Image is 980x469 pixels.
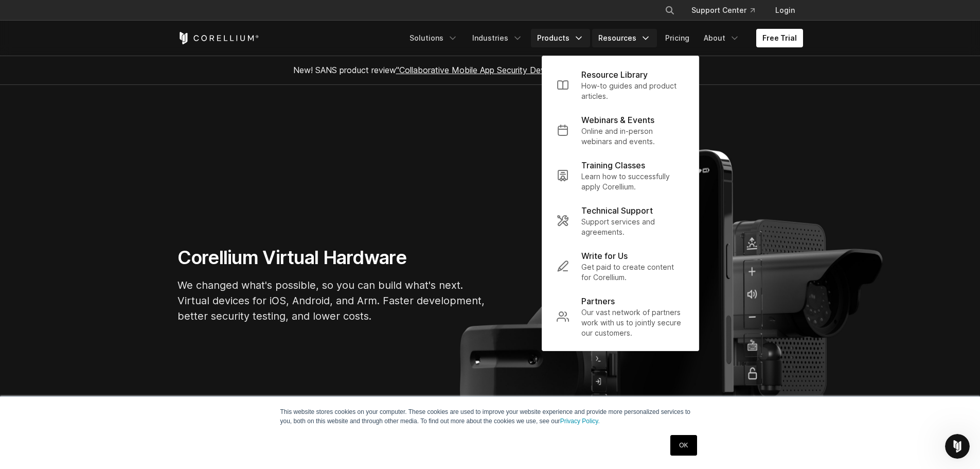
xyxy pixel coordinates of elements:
a: "Collaborative Mobile App Security Development and Analysis" [396,65,633,75]
a: Free Trial [756,29,803,47]
a: Support Center [683,1,763,20]
a: Webinars & Events Online and in-person webinars and events. [548,108,692,153]
a: About [698,29,746,47]
a: Technical Support Support services and agreements. [548,198,692,244]
a: Training Classes Learn how to successfully apply Corellium. [548,153,692,198]
a: Resources [592,29,657,47]
p: We changed what's possible, so you can build what's next. Virtual devices for iOS, Android, and A... [177,277,486,324]
p: Support services and agreements. [581,217,684,237]
iframe: Intercom live chat [945,434,970,459]
p: Write for Us [581,250,628,262]
a: Pricing [659,29,696,47]
p: Learn how to successfully apply Corellium. [581,171,684,192]
p: Training Classes [581,159,645,171]
p: Online and in-person webinars and events. [581,126,684,147]
a: OK [670,435,697,456]
p: Get paid to create content for Corellium. [581,262,684,283]
p: Partners [581,295,615,307]
a: Login [767,1,803,20]
p: Webinars & Events [581,114,654,126]
p: Resource Library [581,68,648,81]
a: Partners Our vast network of partners work with us to jointly secure our customers. [548,289,692,344]
div: Navigation Menu [652,1,803,20]
span: New! SANS product review now available. [293,65,687,75]
a: Solutions [403,29,464,47]
a: Write for Us Get paid to create content for Corellium. [548,244,692,289]
h1: Corellium Virtual Hardware [177,246,486,269]
div: Navigation Menu [403,29,803,47]
button: Search [661,1,679,20]
p: Technical Support [581,204,653,217]
a: Industries [466,29,529,47]
p: Our vast network of partners work with us to jointly secure our customers. [581,307,684,338]
a: Products [531,29,590,47]
p: How-to guides and product articles. [581,81,684,101]
a: Privacy Policy. [560,418,600,425]
a: Corellium Home [177,32,259,44]
p: This website stores cookies on your computer. These cookies are used to improve your website expe... [280,407,700,426]
a: Resource Library How-to guides and product articles. [548,62,692,108]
